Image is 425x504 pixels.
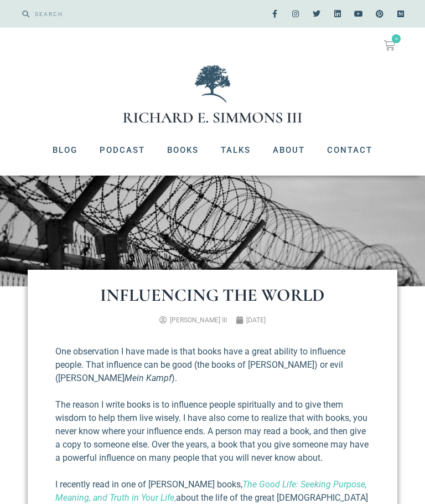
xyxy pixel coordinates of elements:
[262,136,316,164] a: About
[55,345,370,385] p: One observation I have made is that books have a great ability to influence people. That influenc...
[392,34,401,43] span: 0
[55,286,370,304] h1: Influencing the World
[170,316,227,324] span: [PERSON_NAME] III
[316,136,383,164] a: Contact
[42,136,89,164] a: Blog
[89,136,156,164] a: Podcast
[125,373,172,383] em: Mein Kampf
[55,398,370,465] p: The reason I write books is to influence people spiritually and to give them wisdom to help them ...
[156,136,210,164] a: Books
[11,136,414,164] nav: Menu
[246,316,266,324] time: [DATE]
[29,6,207,22] input: SEARCH
[210,136,262,164] a: Talks
[236,315,266,325] a: [DATE]
[371,33,408,58] a: 0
